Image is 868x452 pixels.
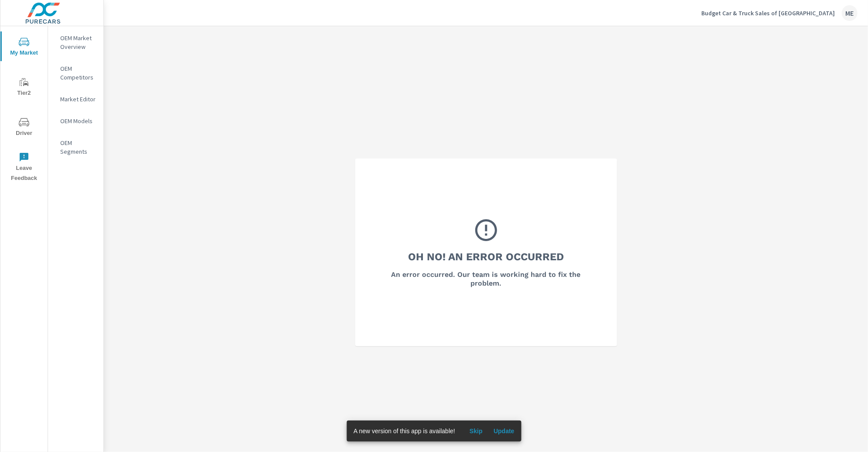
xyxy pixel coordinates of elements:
[490,424,518,438] button: Update
[48,62,103,84] div: OEM Competitors
[3,152,45,183] span: Leave Feedback
[48,136,103,158] div: OEM Segments
[48,31,103,53] div: OEM Market Overview
[60,34,96,51] p: OEM Market Overview
[3,117,45,138] span: Driver
[408,249,564,264] h3: Oh No! An Error Occurred
[48,114,103,128] div: OEM Models
[353,428,455,435] span: A new version of this app is available!
[379,270,594,288] h6: An error occurred. Our team is working hard to fix the problem.
[3,77,45,98] span: Tier2
[60,95,96,104] p: Market Editor
[48,93,103,106] div: Market Editor
[60,117,96,125] p: OEM Models
[462,424,490,438] button: Skip
[60,64,96,82] p: OEM Competitors
[3,37,45,58] span: My Market
[701,9,835,17] p: Budget Car & Truck Sales of [GEOGRAPHIC_DATA]
[60,138,96,156] p: OEM Segments
[0,26,48,187] div: nav menu
[494,427,515,435] span: Update
[842,5,858,21] div: ME
[466,427,487,435] span: Skip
